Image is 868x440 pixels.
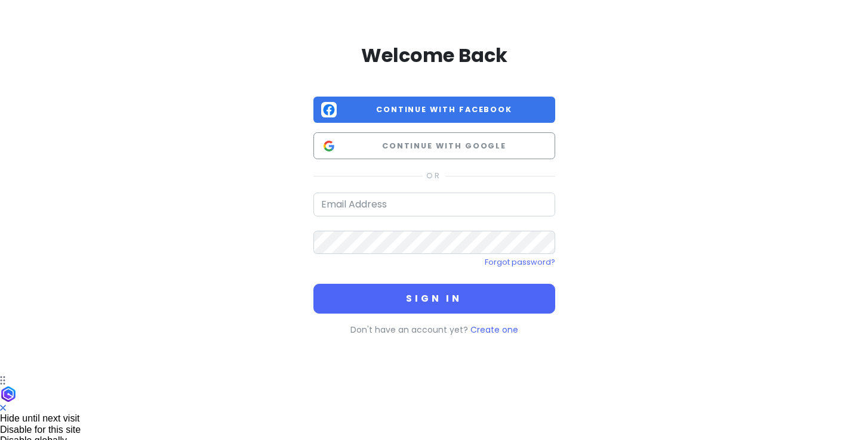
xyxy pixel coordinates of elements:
[321,138,337,154] img: Google logo
[470,324,518,336] a: Create one
[313,323,555,336] p: Don't have an account yet?
[313,284,555,314] button: Sign in
[341,140,547,152] span: Continue with Google
[313,97,555,123] button: Continue with Facebook
[321,102,337,117] img: Facebook logo
[341,104,547,116] span: Continue with Facebook
[313,132,555,159] button: Continue with Google
[313,43,555,68] h2: Welcome Back
[313,193,555,216] input: Email Address
[485,257,555,267] a: Forgot password?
